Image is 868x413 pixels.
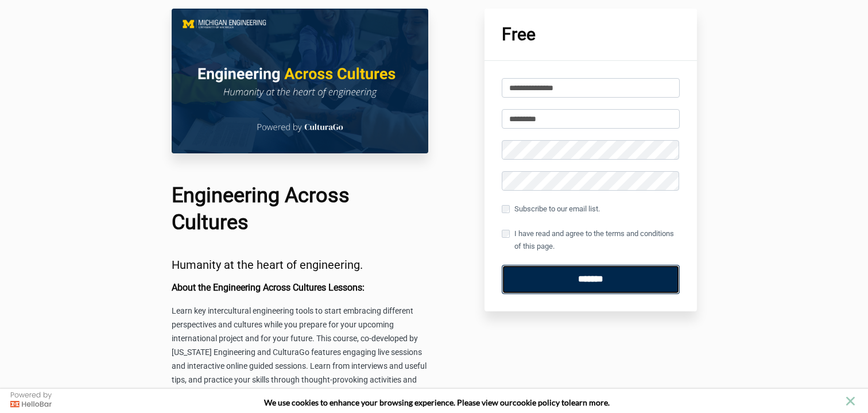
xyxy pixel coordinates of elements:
[172,258,363,272] span: Humanity at the heart of engineering.
[172,282,365,293] b: About the Engineering Across Cultures Lessons:
[843,394,858,408] button: close
[502,227,680,253] label: I have read and agree to the terms and conditions of this page.
[502,26,680,43] h1: Free
[264,397,513,407] span: We use cookies to enhance your browsing experience. Please view our
[561,397,569,407] strong: to
[172,9,429,153] img: 02d04e1-0800-2025-a72d-d03204e05687_Course_Main_Image.png
[502,230,510,238] input: I have read and agree to the terms and conditions of this page.
[502,205,510,213] input: Subscribe to our email list.
[513,397,560,407] a: cookie policy
[172,306,427,398] span: Learn key intercultural engineering tools to start embracing different perspectives and cultures ...
[502,203,600,215] label: Subscribe to our email list.
[172,182,429,236] h1: Engineering Across Cultures
[569,397,610,407] span: learn more.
